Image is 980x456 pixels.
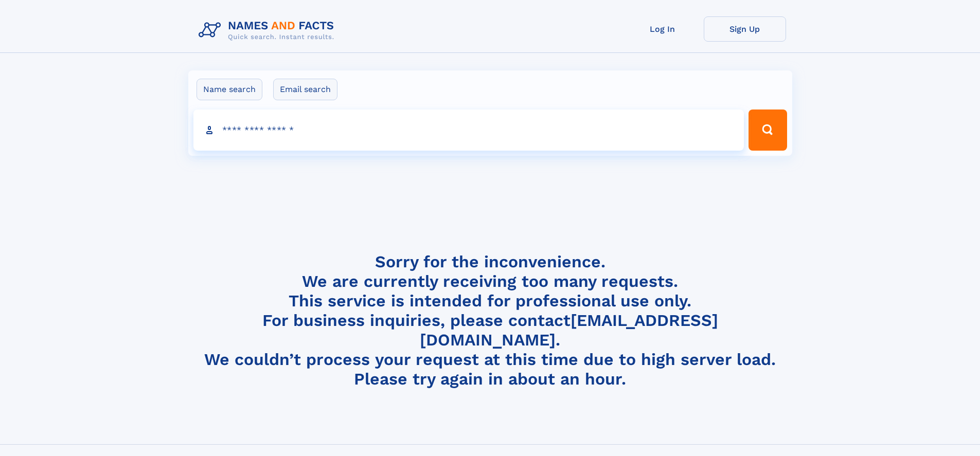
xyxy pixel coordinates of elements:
[704,16,786,42] a: Sign Up
[621,16,704,42] a: Log In
[420,311,718,350] a: [EMAIL_ADDRESS][DOMAIN_NAME]
[197,79,262,100] label: Name search
[749,110,787,151] button: Search Button
[273,79,337,100] label: Email search
[194,16,343,44] img: Logo Names and Facts
[193,110,744,151] input: search input
[194,252,786,389] h4: Sorry for the inconvenience. We are currently receiving too many requests. This service is intend...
